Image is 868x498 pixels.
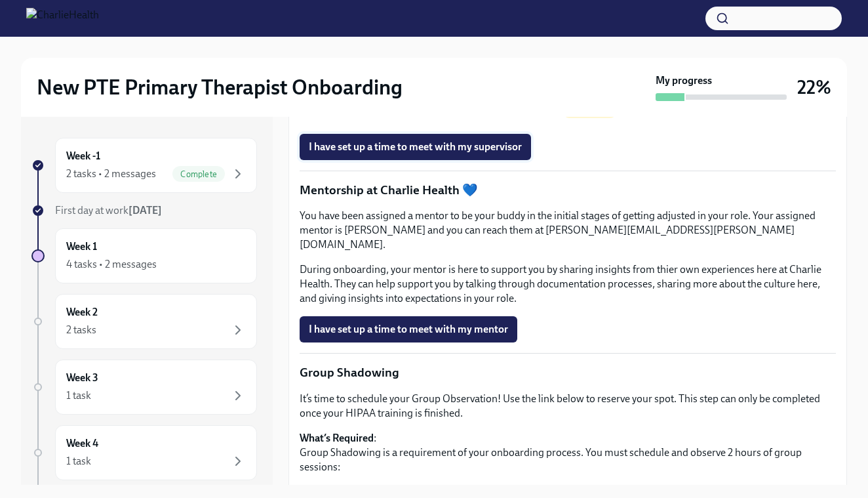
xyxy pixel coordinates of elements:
[656,73,712,88] strong: My progress
[66,323,96,337] div: 2 tasks
[66,149,100,163] h6: Week -1
[300,209,836,252] p: You have been assigned a mentor to be your buddy in the initial stages of getting adjusted in you...
[66,239,97,254] h6: Week 1
[309,140,522,154] span: I have set up a time to meet with my supervisor
[55,204,162,217] span: First day at work
[37,74,403,100] h2: New PTE Primary Therapist Onboarding
[66,305,98,320] h6: Week 2
[300,431,836,474] p: : Group Shadowing is a requirement of your onboarding process. You must schedule and observe 2 ho...
[797,75,831,99] h3: 22%
[66,388,91,403] div: 1 task
[66,257,157,272] div: 4 tasks • 2 messages
[300,262,836,306] p: During onboarding, your mentor is here to support you by sharing insights from thier own experien...
[66,454,91,468] div: 1 task
[31,203,257,218] a: First day at work[DATE]
[300,364,836,381] p: Group Shadowing
[172,169,225,179] span: Complete
[31,425,257,480] a: Week 41 task
[31,360,257,415] a: Week 31 task
[66,167,156,181] div: 2 tasks • 2 messages
[300,432,374,444] strong: What’s Required
[128,204,162,217] strong: [DATE]
[300,134,531,160] button: I have set up a time to meet with my supervisor
[300,182,836,199] p: Mentorship at Charlie Health 💙
[300,392,836,421] p: It’s time to schedule your Group Observation! Use the link below to reserve your spot. This step ...
[26,8,99,29] img: CharlieHealth
[309,323,508,336] span: I have set up a time to meet with my mentor
[31,138,257,193] a: Week -12 tasks • 2 messagesComplete
[300,316,517,342] button: I have set up a time to meet with my mentor
[31,228,257,283] a: Week 14 tasks • 2 messages
[66,371,98,385] h6: Week 3
[31,294,257,349] a: Week 22 tasks
[66,436,98,451] h6: Week 4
